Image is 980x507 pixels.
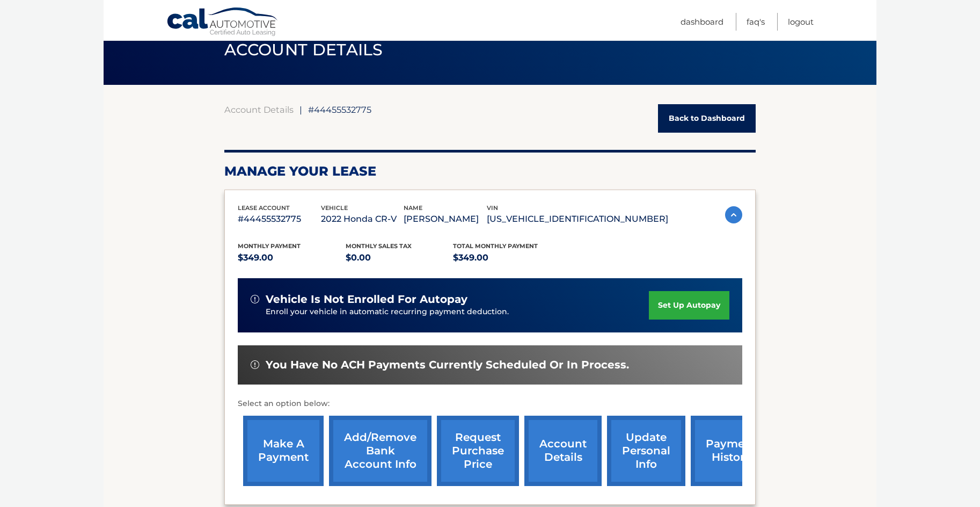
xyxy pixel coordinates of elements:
[524,416,602,486] a: account details
[453,242,538,250] span: Total Monthly Payment
[238,204,290,212] span: lease account
[649,291,729,320] a: set up autopay
[238,212,321,227] p: #44455532775
[681,13,723,31] a: Dashboard
[299,104,302,115] span: |
[487,212,668,227] p: [US_VEHICLE_IDENTIFICATION_NUMBER]
[238,397,742,410] p: Select an option below:
[266,358,629,372] span: You have no ACH payments currently scheduled or in process.
[453,250,561,265] p: $349.00
[346,250,454,265] p: $0.00
[224,163,756,179] h2: Manage Your Lease
[266,293,467,306] span: vehicle is not enrolled for autopay
[251,360,259,369] img: alert-white.svg
[238,250,346,265] p: $349.00
[404,212,487,227] p: [PERSON_NAME]
[321,212,404,227] p: 2022 Honda CR-V
[266,306,649,318] p: Enroll your vehicle in automatic recurring payment deduction.
[437,416,519,486] a: request purchase price
[224,40,383,60] span: ACCOUNT DETAILS
[747,13,765,31] a: FAQ's
[166,7,279,38] a: Cal Automotive
[691,416,771,486] a: payment history
[329,416,432,486] a: Add/Remove bank account info
[308,104,371,115] span: #44455532775
[346,242,412,250] span: Monthly sales Tax
[238,242,301,250] span: Monthly Payment
[658,104,756,133] a: Back to Dashboard
[788,13,814,31] a: Logout
[321,204,348,212] span: vehicle
[243,416,324,486] a: make a payment
[224,104,294,115] a: Account Details
[251,295,259,303] img: alert-white.svg
[607,416,685,486] a: update personal info
[404,204,422,212] span: name
[487,204,498,212] span: vin
[725,206,742,223] img: accordion-active.svg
